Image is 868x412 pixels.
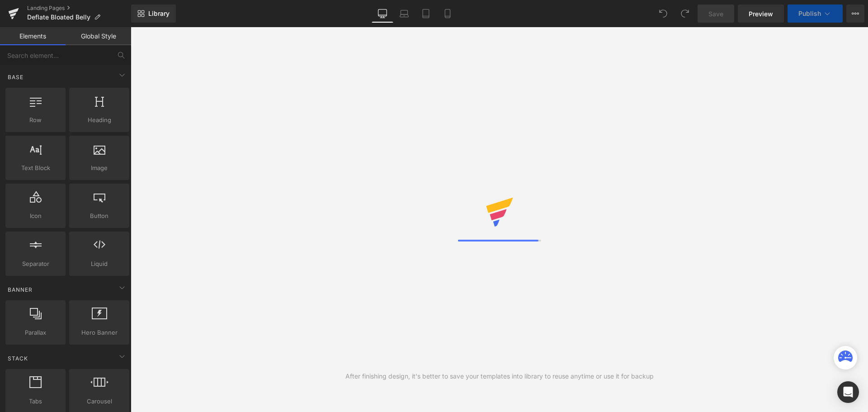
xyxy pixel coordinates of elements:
span: Button [72,211,127,221]
div: Open Intercom Messenger [837,381,859,403]
span: Row [8,115,63,125]
span: Preview [749,9,773,19]
button: More [846,5,864,23]
button: Redo [676,5,694,23]
button: Undo [654,5,672,23]
span: Text Block [8,163,63,173]
span: Tabs [8,397,63,406]
span: Stack [7,354,29,363]
span: Carousel [72,397,127,406]
span: Icon [8,211,63,221]
a: Laptop [393,5,415,23]
a: Tablet [415,5,437,23]
a: Mobile [437,5,458,23]
a: New Library [131,5,176,23]
span: Liquid [72,259,127,269]
span: Separator [8,259,63,269]
span: Save [708,9,723,19]
span: Library [148,9,170,18]
span: Hero Banner [72,328,127,337]
span: Heading [72,115,127,125]
a: Preview [738,5,784,23]
span: Deflate Bloated Belly [27,14,90,21]
a: Landing Pages [27,5,131,12]
button: Publish [788,5,843,23]
span: Image [72,163,127,173]
span: Parallax [8,328,63,337]
span: Banner [7,285,33,294]
a: Global Style [66,27,131,45]
div: After finishing design, it's better to save your templates into library to reuse anytime or use i... [345,371,654,381]
span: Publish [798,10,821,17]
a: Desktop [372,5,393,23]
span: Base [7,73,24,81]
